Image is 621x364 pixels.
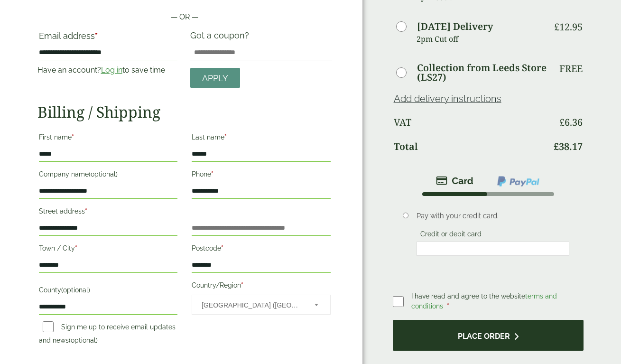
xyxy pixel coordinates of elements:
p: Free [559,63,583,75]
bdi: 38.17 [554,140,583,153]
bdi: 6.36 [559,116,583,129]
label: Country/Region [192,279,331,295]
span: (optional) [89,170,118,178]
label: [DATE] Delivery [417,22,493,31]
span: £ [554,140,559,153]
label: Street address [39,205,178,221]
button: Place order [393,320,584,351]
span: Country/Region [192,295,331,315]
a: Apply [190,68,240,88]
abbr: required [75,244,77,252]
span: £ [554,20,559,33]
input: Sign me up to receive email updates and news(optional) [43,321,54,332]
label: Sign me up to receive email updates and news [39,323,176,347]
label: Collection from Leeds Store (LS27) [417,63,547,82]
bdi: 12.95 [554,20,583,33]
span: (optional) [61,286,90,294]
label: Town / City [39,242,178,258]
abbr: required [85,207,87,215]
span: United Kingdom (UK) [202,295,302,315]
abbr: required [224,133,227,141]
iframe: Secure card payment input frame [419,244,566,253]
h2: Billing / Shipping [37,103,332,121]
abbr: required [72,133,74,141]
p: Have an account? to save time [37,65,179,76]
p: — OR — [37,11,332,23]
label: Company name [39,168,178,184]
span: £ [559,116,565,129]
p: Pay with your credit card. [417,211,569,221]
img: stripe.png [436,175,473,187]
th: Total [394,135,547,158]
a: Log in [101,65,122,75]
span: Apply [202,73,228,84]
abbr: required [211,170,213,178]
label: Postcode [192,242,331,258]
label: Phone [192,168,331,184]
span: I have read and agree to the website [411,292,557,310]
label: County [39,283,178,299]
abbr: required [95,31,98,41]
abbr: required [221,244,223,252]
span: (optional) [69,336,98,344]
abbr: required [241,281,243,289]
label: Got a coupon? [190,30,253,45]
label: First name [39,131,178,147]
th: VAT [394,111,547,134]
p: 2pm Cut off [417,32,547,46]
label: Credit or debit card [417,230,485,241]
img: ppcp-gateway.png [496,175,540,187]
label: Last name [192,131,331,147]
label: Email address [39,32,178,45]
abbr: required [447,302,449,310]
a: Add delivery instructions [394,93,501,104]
